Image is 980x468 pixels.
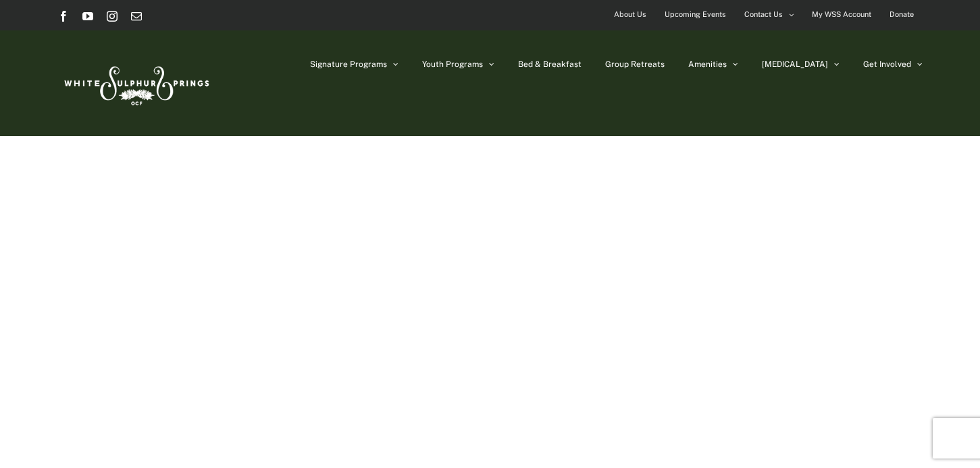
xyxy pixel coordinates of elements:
a: Signature Programs [310,30,398,98]
span: Upcoming Events [665,5,726,24]
span: Bed & Breakfast [518,60,582,68]
span: My WSS Account [812,5,871,24]
a: [MEDICAL_DATA] [762,30,840,98]
span: Amenities [688,60,727,68]
a: Email [131,11,142,22]
a: Group Retreats [605,30,665,98]
a: Bed & Breakfast [518,30,582,98]
img: White Sulphur Springs Logo [58,51,213,115]
span: Get Involved [863,60,911,68]
a: Instagram [107,11,118,22]
a: Facebook [58,11,69,22]
a: Get Involved [863,30,923,98]
span: Signature Programs [310,60,387,68]
span: About Us [614,5,646,24]
a: YouTube [82,11,93,22]
span: Donate [889,5,914,24]
nav: Main Menu [310,30,923,98]
span: [MEDICAL_DATA] [762,60,828,68]
span: Youth Programs [422,60,483,68]
a: Youth Programs [422,30,494,98]
span: Contact Us [744,5,783,24]
span: Group Retreats [605,60,665,68]
a: Amenities [688,30,738,98]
